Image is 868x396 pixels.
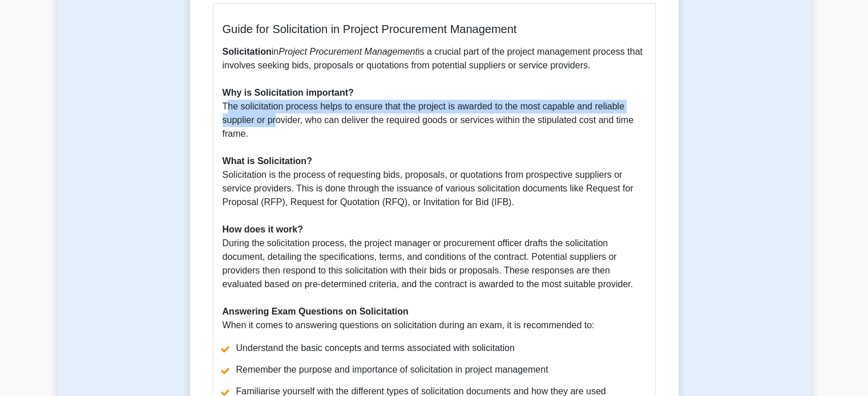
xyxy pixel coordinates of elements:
[223,224,303,234] b: How does it work?
[223,88,354,97] b: Why is Solicitation important?
[223,307,409,316] b: Answering Exam Questions on Solicitation
[223,363,646,377] li: Remember the purpose and importance of solicitation in project management
[223,156,312,166] b: What is Solicitation?
[223,47,272,56] b: Solicitation
[278,47,418,56] i: Project Procurement Management
[223,22,646,36] h5: Guide for Solicitation in Project Procurement Management
[223,45,646,332] p: in is a crucial part of the project management process that involves seeking bids, proposals or q...
[223,341,646,355] li: Understand the basic concepts and terms associated with solicitation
